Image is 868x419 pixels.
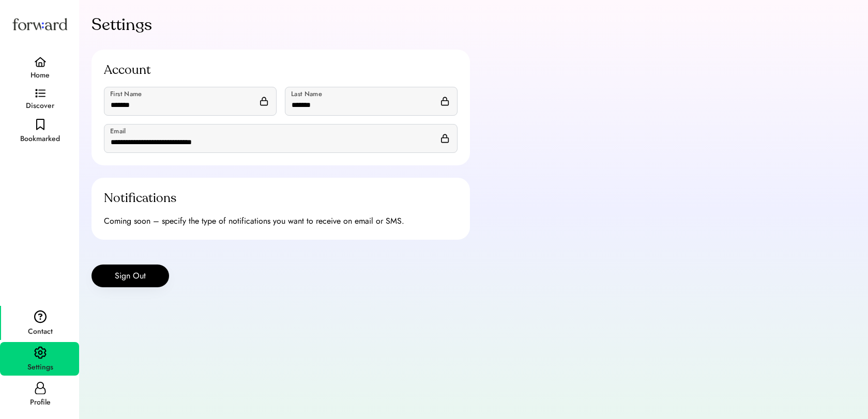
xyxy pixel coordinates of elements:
[26,100,54,112] div: Discover
[35,89,45,98] img: discover.svg
[92,12,152,37] div: Settings
[34,57,47,67] img: home.svg
[31,69,50,82] div: Home
[260,97,268,106] img: lock.svg
[441,97,449,106] img: lock.svg
[34,346,47,360] img: settings.svg
[104,215,404,227] div: Coming soon – specify the type of notifications you want to receive on email or SMS.
[104,62,151,79] div: Account
[34,310,47,323] img: contact.svg
[20,133,60,145] div: Bookmarked
[441,134,449,143] img: lock.svg
[10,8,69,40] img: Forward logo
[30,396,51,409] div: Profile
[36,119,44,131] img: bookmark-black.svg
[104,190,176,207] div: Notifications
[92,265,169,287] button: Sign Out
[28,325,53,338] div: Contact
[27,361,53,374] div: Settings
